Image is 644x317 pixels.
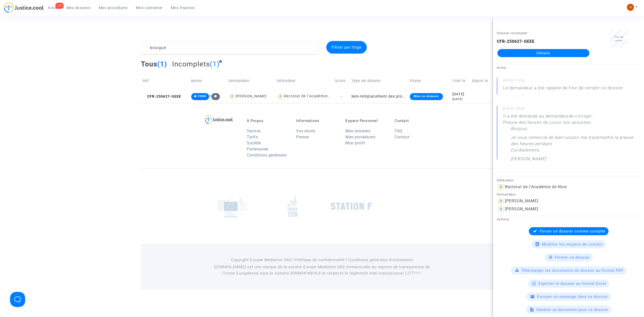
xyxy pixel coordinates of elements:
img: icon-user.svg [228,93,236,100]
td: Expire le [470,72,493,90]
small: Défendeur [497,178,514,182]
p: Espace Personnel [345,118,387,123]
p: Contact [395,118,436,123]
small: Dossier incomplet [497,31,527,35]
div: [PERSON_NAME] [505,199,538,203]
span: CFR-250627-GEEE [143,94,181,99]
td: Demandeur [227,72,275,90]
iframe: Help Scout Beacon - Open [10,292,25,307]
p: [PERSON_NAME] [511,156,546,165]
p: Je vous remercie de bien vouloir me transmettre la preuve des heures perdues. Cordialement, [511,134,640,156]
td: Score [333,72,350,90]
span: - [341,94,342,99]
td: Non-remplacement des professeurs/enseignants absents [350,90,408,103]
td: Notes [189,72,226,90]
span: Mes finances [171,6,195,10]
a: Tarifs [247,135,258,139]
span: + [209,94,220,98]
a: FAQ [395,129,403,133]
small: Demandeur [497,192,516,196]
p: À Propos [247,118,289,123]
img: icon-user.svg [497,183,505,191]
a: Société [247,141,261,145]
img: icon-user.svg [277,93,284,100]
span: Forcer ce dossier comme complet [540,229,606,233]
a: Vos droits [296,129,315,133]
a: Contact [395,135,410,139]
div: Mise en demeure [410,93,443,100]
div: Il a été demandé au demandeur [503,113,640,165]
span: Tous [141,60,157,68]
span: Filtrer par litige [332,45,361,50]
img: jc-logo.svg [4,3,44,13]
span: Exporter le dossier au format Excel [538,281,606,286]
span: FOND [198,95,206,98]
span: Pas de score [615,35,623,42]
a: Détails [497,49,589,57]
span: de corriger : [569,113,594,118]
a: Presse [296,135,309,139]
img: fc99b196863ffcca57bb8fe2645aafd9 [627,4,634,11]
img: french_tech.png [288,196,297,217]
span: (1) [157,60,167,68]
img: icon-user.svg [497,197,505,205]
a: Conditions générales [247,153,287,157]
span: Mes dossiers [66,6,91,10]
small: [DATE] 11h56 [503,78,640,85]
a: Mes dossiers [345,129,370,133]
p: Le demandeur a été rappelé de finir de remplir ce dossier [503,85,623,94]
div: [DATE] [452,92,468,97]
a: Mes procédures [345,135,375,139]
div: [DATE] [452,97,468,101]
p: Informations [296,118,338,123]
img: stationf.png [331,203,372,210]
span: Fermer ce dossier [555,255,590,260]
span: (1) [210,60,220,68]
div: [PERSON_NAME] [505,207,538,211]
small: Actus [497,66,506,69]
p: [DOMAIN_NAME] est une marque de la société Europe Mediation SAS immatriculée au registre de tr... [208,264,437,276]
img: icon-user.svg [497,205,505,213]
li: Preuve des heures de cours non assurées [503,119,640,126]
p: Copyright Europe Mediation SAS l Politique de confidentialité l Conditions générales d’utilisa... [208,257,437,263]
td: Réf. [141,72,189,90]
a: Partenaires [247,147,268,151]
span: Incomplets [172,60,210,68]
div: Rectorat de l'Académie de Nice [505,184,567,189]
div: 137 [55,3,64,9]
b: CFR-250627-GEEE [497,39,535,44]
span: Modifier les moyens de contact [542,242,603,247]
td: Phase [408,72,451,90]
small: [DATE] 10h56 [503,106,640,113]
span: Mon calendrier [136,6,163,10]
p: Bonjour, [511,126,528,134]
img: logo-lg.svg [205,115,233,124]
img: europe_commision.png [218,195,249,217]
small: Actions [497,217,509,221]
div: Rectorat de l'Académie de Nice [284,94,343,98]
span: Actus [48,6,58,10]
span: Télécharger les documents du dossier au format PDF [521,268,623,273]
td: Defendeur [275,72,333,90]
a: Mon profil [345,141,365,145]
td: Type de dossier [350,72,408,90]
div: [PERSON_NAME] [236,94,267,98]
span: Mes procédures [99,6,128,10]
a: Service [247,129,261,133]
td: Créé le [451,72,470,90]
